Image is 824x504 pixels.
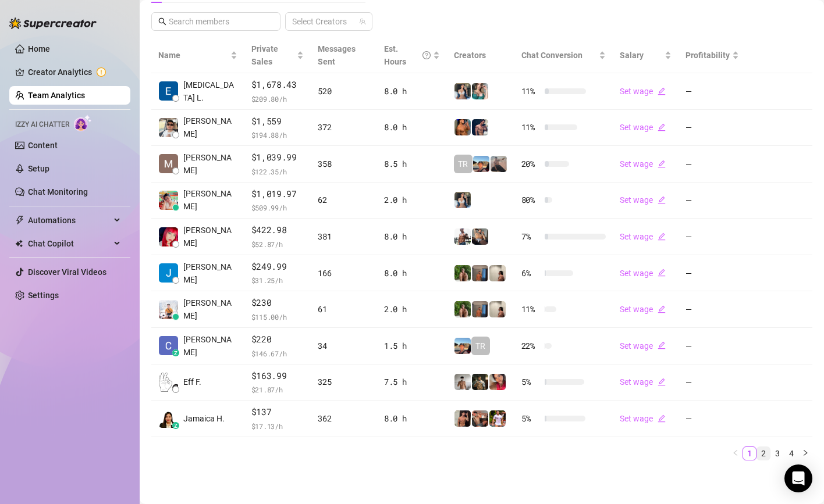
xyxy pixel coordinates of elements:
[729,446,743,460] button: left
[172,422,179,429] div: z
[251,405,304,419] span: $137
[491,156,507,172] img: LC
[521,230,540,243] span: 7 %
[318,303,370,316] div: 61
[679,364,746,401] td: —
[679,401,746,437] td: —
[9,17,97,29] img: logo-BBDzfeDw.svg
[183,333,237,359] span: [PERSON_NAME]
[521,194,540,206] span: 80 %
[384,230,440,243] div: 8.0 h
[454,192,471,208] img: Katy
[521,376,540,388] span: 5 %
[658,160,666,168] span: edit
[454,410,471,427] img: Zach
[679,219,746,255] td: —
[679,328,746,364] td: —
[183,376,201,388] span: Eff F.
[472,301,488,317] img: Wayne
[159,263,178,283] img: Rupert T.
[183,115,237,140] span: [PERSON_NAME]
[251,348,304,359] span: $ 146.67 /h
[422,42,431,68] span: question-circle
[384,158,440,170] div: 8.5 h
[28,211,111,230] span: Automations
[28,63,121,81] a: Creator Analytics exclamation-circle
[770,446,784,460] li: 3
[771,447,784,460] a: 3
[489,374,506,390] img: Vanessa
[521,412,540,425] span: 5 %
[151,38,244,73] th: Name
[384,121,440,134] div: 8.0 h
[251,260,304,274] span: $249.99
[489,410,506,427] img: Hector
[521,303,540,316] span: 11 %
[251,369,304,383] span: $163.99
[251,384,304,395] span: $ 21.87 /h
[743,447,756,460] a: 1
[489,265,506,281] img: Ralphy
[15,216,24,225] span: thunderbolt
[318,339,370,352] div: 34
[458,158,468,170] span: TR
[183,187,237,213] span: [PERSON_NAME]
[251,274,304,286] span: $ 31.25 /h
[159,81,178,101] img: Exon Locsin
[785,447,798,460] a: 4
[454,83,471,99] img: Katy
[802,449,809,456] span: right
[318,158,370,170] div: 358
[454,374,471,390] img: aussieboy_j
[475,339,485,352] span: TR
[159,336,178,355] img: Charmaine Javil…
[15,240,23,248] img: Chat Copilot
[620,377,666,387] a: Set wageedit
[679,291,746,328] td: —
[251,296,304,310] span: $230
[159,409,178,428] img: Jamaica Hurtado
[658,341,666,349] span: edit
[159,227,178,246] img: Mary Jane Moren…
[784,446,798,460] li: 4
[28,91,85,100] a: Team Analytics
[658,414,666,423] span: edit
[384,412,440,425] div: 8.0 h
[472,374,488,390] img: Tony
[183,78,237,104] span: [MEDICAL_DATA] L.
[521,339,540,352] span: 22 %
[251,238,304,250] span: $ 52.87 /h
[251,166,304,177] span: $ 122.35 /h
[28,234,111,253] span: Chat Copilot
[686,51,730,60] span: Profitability
[454,265,471,281] img: Nathaniel
[359,18,366,25] span: team
[521,121,540,134] span: 11 %
[318,376,370,388] div: 325
[318,194,370,206] div: 62
[318,121,370,134] div: 372
[472,265,488,281] img: Wayne
[251,115,304,128] span: $1,559
[74,115,92,131] img: AI Chatter
[679,146,746,183] td: —
[658,233,666,241] span: edit
[28,187,88,196] a: Chat Monitoring
[251,93,304,105] span: $ 209.80 /h
[620,51,644,60] span: Salary
[384,194,440,206] div: 2.0 h
[472,83,488,99] img: Zaddy
[251,187,304,201] span: $1,019.97
[620,87,666,96] a: Set wageedit
[251,311,304,323] span: $ 115.00 /h
[447,38,514,73] th: Creators
[183,260,237,286] span: [PERSON_NAME]
[473,156,489,172] img: Zach
[384,42,431,68] div: Est. Hours
[756,446,770,460] li: 2
[798,446,812,460] li: Next Page
[454,301,471,317] img: Nathaniel
[757,447,770,460] a: 2
[251,223,304,237] span: $422.98
[251,44,278,66] span: Private Sales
